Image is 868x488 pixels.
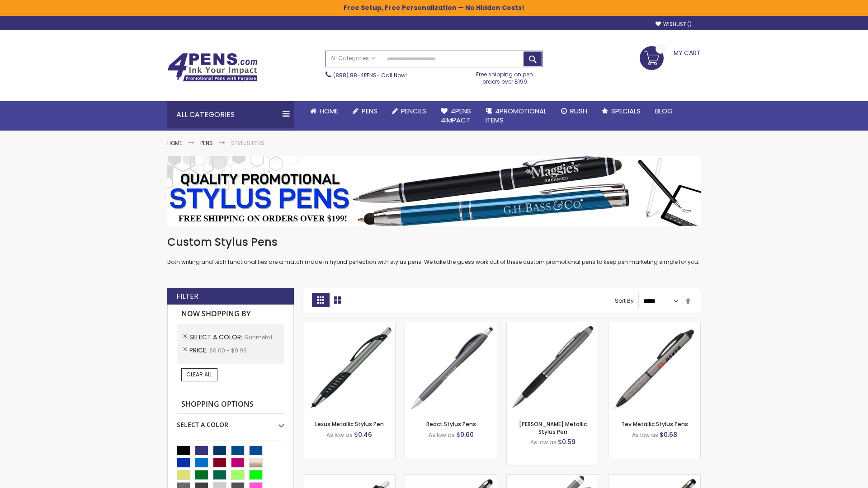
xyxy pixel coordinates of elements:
[181,368,217,381] a: Clear All
[333,71,407,79] span: - Call Now!
[609,322,700,414] img: Tev Metallic Stylus Pens-Gunmetal
[303,474,395,482] a: Souvenir® Anthem Stylus Pen-Gunmetal
[330,55,376,62] span: All Categories
[177,395,284,414] strong: Shopping Options
[345,101,385,121] a: Pens
[405,322,497,414] img: React Stylus Pens-Gunmetal
[611,106,641,116] span: Specials
[594,101,648,121] a: Specials
[231,139,264,147] strong: Stylus Pens
[177,414,284,429] div: Select A Color
[320,106,338,116] span: Home
[177,305,284,324] strong: Now Shopping by
[456,430,474,439] span: $0.60
[167,101,294,128] div: All Categories
[519,420,587,435] a: [PERSON_NAME] Metallic Stylus Pen
[209,347,247,354] span: $0.00 - $9.99
[189,346,209,355] span: Price
[167,139,182,147] a: Home
[507,322,599,329] a: Lory Metallic Stylus Pen-Gunmetal
[303,101,345,121] a: Home
[176,291,198,301] strong: Filter
[656,21,692,28] a: Wishlist
[554,101,594,121] a: Rush
[167,235,701,249] h1: Custom Stylus Pens
[167,235,701,266] div: Both writing and tech functionalities are a match made in hybrid perfection with stylus pens. We ...
[401,106,426,116] span: Pencils
[315,420,384,428] a: Lexus Metallic Stylus Pen
[507,322,599,414] img: Lory Metallic Stylus Pen-Gunmetal
[333,71,377,79] a: (888) 88-4PENS
[486,106,547,125] span: 4PROMOTIONAL ITEMS
[429,431,455,439] span: As low as
[405,322,497,329] a: React Stylus Pens-Gunmetal
[609,322,700,329] a: Tev Metallic Stylus Pens-Gunmetal
[621,420,688,428] a: Tev Metallic Stylus Pens
[385,101,434,121] a: Pencils
[507,474,599,482] a: Cali Custom Stylus Gel pen-Gunmetal
[303,322,395,414] img: Lexus Metallic Stylus Pen-Gunmetal
[326,431,353,439] span: As low as
[615,297,634,305] label: Sort By
[441,106,471,125] span: 4Pens 4impact
[326,51,380,66] a: All Categories
[609,474,700,482] a: Islander Softy Metallic Gel Pen with Stylus - ColorJet Imprint-Gunmetal
[467,67,543,85] div: Free shipping on pen orders over $199
[570,106,587,116] span: Rush
[167,156,701,226] img: Stylus Pens
[648,101,680,121] a: Blog
[362,106,377,116] span: Pens
[530,438,557,446] span: As low as
[189,333,244,342] span: Select A Color
[434,101,478,131] a: 4Pens4impact
[558,437,576,446] span: $0.59
[200,139,213,147] a: Pens
[426,420,476,428] a: React Stylus Pens
[303,322,395,329] a: Lexus Metallic Stylus Pen-Gunmetal
[632,431,658,439] span: As low as
[660,430,677,439] span: $0.68
[312,293,329,307] strong: Grid
[354,430,372,439] span: $0.46
[167,53,258,82] img: 4Pens Custom Pens and Promotional Products
[244,333,272,341] span: Gunmetal
[478,101,554,131] a: 4PROMOTIONALITEMS
[186,371,212,378] span: Clear All
[655,106,673,116] span: Blog
[405,474,497,482] a: Islander Softy Metallic Gel Pen with Stylus-Gunmetal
